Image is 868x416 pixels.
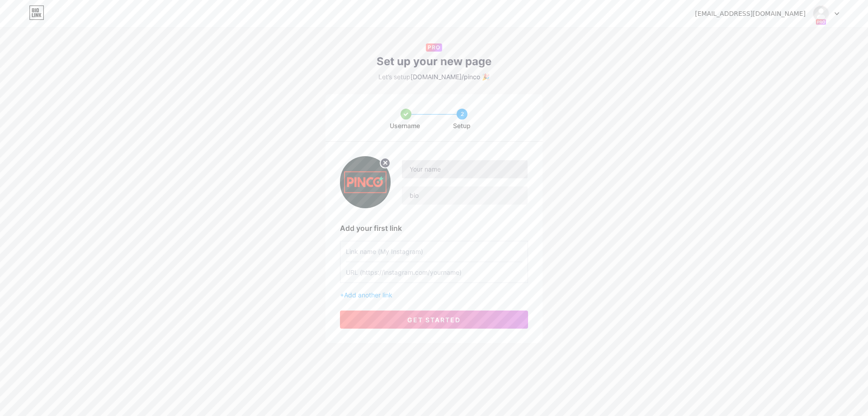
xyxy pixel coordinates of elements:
img: horoscope2025 [812,5,830,22]
span: get started [407,316,461,324]
span: [DOMAIN_NAME]/pinco 🎉 [410,73,490,81]
input: Link name (My Instagram) [346,241,522,262]
span: PRO [428,43,440,52]
span: Add another link [344,291,392,299]
div: [EMAIL_ADDRESS][DOMAIN_NAME] [695,9,806,19]
span: Setup [453,121,471,130]
input: Your name [402,160,528,178]
input: bio [402,186,528,205]
button: get started [340,311,528,329]
img: profile pic [340,156,391,208]
div: + [340,290,528,300]
div: Add your first link [340,223,528,234]
div: 2 [457,109,467,120]
input: URL (https://instagram.com/yourname) [346,262,522,282]
span: Username [390,121,420,130]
